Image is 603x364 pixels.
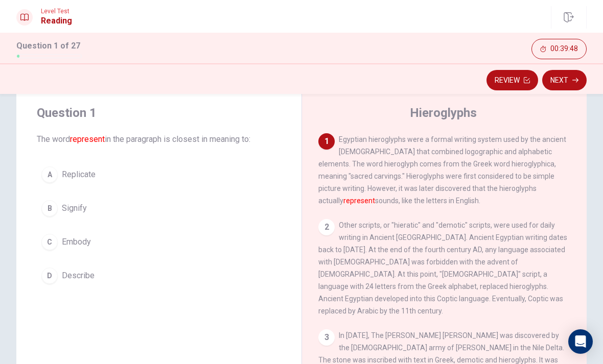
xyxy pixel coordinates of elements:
[62,236,91,248] span: Embody
[486,70,538,90] button: Review
[318,135,566,205] span: Egyptian hieroglyphs were a formal writing system used by the ancient [DEMOGRAPHIC_DATA] that com...
[41,268,58,284] div: D
[343,197,375,205] font: represent
[410,105,477,121] h4: Hieroglyphs
[318,133,335,150] div: 1
[37,105,281,121] h4: Question 1
[37,133,281,145] span: The word in the paragraph is closest in meaning to:
[37,263,281,288] button: DDescribe
[318,221,567,315] span: Other scripts, or "hieratic" and "demotic" scripts, were used for daily writing in Ancient [GEOGR...
[37,196,281,221] button: BSignify
[318,219,335,235] div: 2
[318,329,335,346] div: 3
[41,15,72,27] h1: Reading
[568,329,593,354] div: Open Intercom Messenger
[41,234,58,250] div: C
[16,40,82,52] h1: Question 1 of 27
[62,202,87,214] span: Signify
[41,8,72,15] span: Level Test
[37,162,281,187] button: AReplicate
[550,45,578,53] span: 00:39:48
[62,168,96,181] span: Replicate
[70,134,105,144] font: represent
[531,39,587,59] button: 00:39:48
[542,70,587,90] button: Next
[41,166,58,183] div: A
[62,270,95,282] span: Describe
[41,200,58,216] div: B
[37,229,281,255] button: CEmbody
